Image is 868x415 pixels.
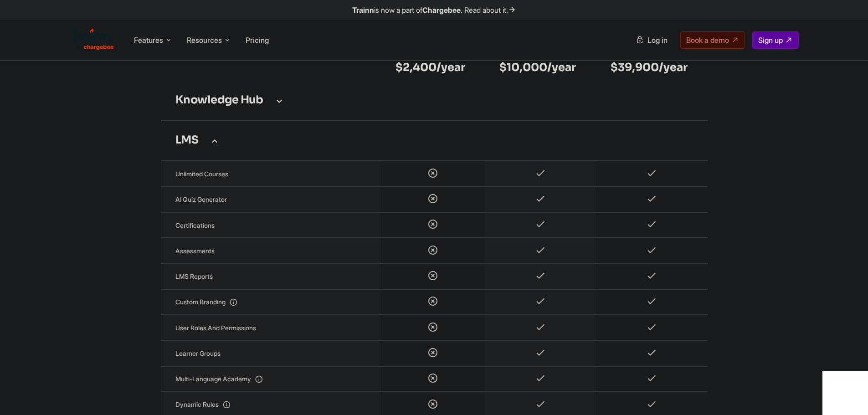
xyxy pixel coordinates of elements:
[352,5,374,15] b: Trainn
[175,96,693,106] h3: Knowledge Hub
[161,161,381,186] td: Unlimited courses
[161,212,381,238] td: Certifications
[822,371,868,415] iframe: Chat Widget
[680,31,745,49] a: Book a demo
[161,366,381,392] td: Multi-language Academy
[630,32,673,48] a: Log in
[161,238,381,263] td: Assessments
[161,341,381,366] td: Learner groups
[161,315,381,340] td: User roles and permissions
[175,136,693,146] h3: LMS
[395,60,470,75] h6: $2,400/year
[70,29,114,51] img: Trainn Logo
[161,187,381,212] td: AI Quiz Generator
[611,60,693,75] h6: $39,900/year
[134,35,163,45] span: Features
[161,264,381,289] td: LMS reports
[758,36,783,45] span: Sign up
[499,60,581,75] h6: $10,000/year
[187,35,222,45] span: Resources
[686,36,729,45] span: Book a demo
[246,36,269,45] a: Pricing
[647,36,668,45] span: Log in
[422,5,461,15] b: Chargebee
[752,31,799,49] a: Sign up
[161,289,381,315] td: Custom branding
